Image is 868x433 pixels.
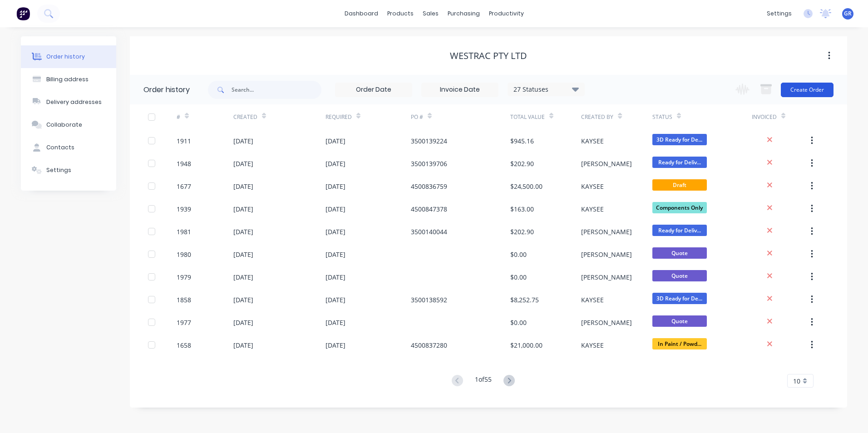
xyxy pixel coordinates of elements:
img: Factory [16,7,30,20]
input: Invoice Date [422,83,498,97]
div: [DATE] [325,182,345,191]
div: KAYSEE [581,182,604,191]
div: products [383,7,418,20]
div: [DATE] [233,272,253,282]
div: [DATE] [325,204,345,214]
div: 3500138592 [411,295,447,305]
div: # [177,104,233,129]
div: Order history [143,84,190,95]
div: 4500847378 [411,204,447,214]
input: Search... [232,81,321,99]
div: Settings [46,166,71,174]
div: [DATE] [233,159,253,168]
div: 1911 [177,136,191,146]
button: Order history [21,45,116,68]
div: 1677 [177,182,191,191]
div: sales [418,7,443,20]
div: Invoiced [752,104,809,129]
span: Quote [652,247,707,259]
div: [DATE] [325,250,345,259]
div: $24,500.00 [510,182,542,191]
span: Ready for Deliv... [652,225,707,236]
input: Order Date [335,83,412,97]
div: 1658 [177,340,191,350]
div: 1939 [177,204,191,214]
div: 3500139706 [411,159,447,168]
div: [DATE] [233,227,253,236]
div: 1858 [177,295,191,305]
span: Ready for Deliv... [652,157,707,168]
div: settings [762,7,796,20]
div: Required [325,104,411,129]
div: 3500139224 [411,136,447,146]
div: [PERSON_NAME] [581,159,632,168]
div: $8,252.75 [510,295,539,305]
div: Billing address [46,75,89,84]
div: PO # [411,113,423,121]
button: Create Order [781,83,833,97]
span: In Paint / Powd... [652,338,707,349]
div: [DATE] [233,204,253,214]
span: Quote [652,315,707,327]
div: [PERSON_NAME] [581,227,632,236]
div: [DATE] [325,227,345,236]
div: 1979 [177,272,191,282]
div: 4500837280 [411,340,447,350]
div: $0.00 [510,272,527,282]
div: [DATE] [233,182,253,191]
div: Required [325,113,352,121]
button: Collaborate [21,113,116,136]
div: $0.00 [510,250,527,259]
div: Delivery addresses [46,98,102,106]
div: [PERSON_NAME] [581,272,632,282]
div: Status [652,104,752,129]
button: Delivery addresses [21,91,116,113]
div: Created [233,104,325,129]
div: [DATE] [325,340,345,350]
div: KAYSEE [581,340,604,350]
div: Contacts [46,143,74,152]
span: Quote [652,270,707,281]
div: [DATE] [233,295,253,305]
div: 1980 [177,250,191,259]
div: Total Value [510,113,545,121]
div: [DATE] [325,318,345,327]
div: KAYSEE [581,204,604,214]
span: Draft [652,179,707,191]
div: Status [652,113,672,121]
div: Order history [46,53,85,61]
button: Contacts [21,136,116,159]
div: [DATE] [325,272,345,282]
div: [DATE] [325,159,345,168]
div: [DATE] [325,295,345,305]
div: 4500836759 [411,182,447,191]
div: $0.00 [510,318,527,327]
div: Created [233,113,257,121]
span: 3D Ready for De... [652,293,707,304]
div: $21,000.00 [510,340,542,350]
div: purchasing [443,7,484,20]
div: $945.16 [510,136,534,146]
div: 27 Statuses [508,84,584,94]
div: Total Value [510,104,581,129]
div: Created By [581,104,652,129]
div: KAYSEE [581,295,604,305]
a: dashboard [340,7,383,20]
div: $163.00 [510,204,534,214]
div: [PERSON_NAME] [581,250,632,259]
button: Settings [21,159,116,182]
div: 1948 [177,159,191,168]
div: [DATE] [233,136,253,146]
div: WesTrac Pty Ltd [450,50,527,61]
div: productivity [484,7,528,20]
div: KAYSEE [581,136,604,146]
div: Invoiced [752,113,777,121]
div: # [177,113,180,121]
button: Billing address [21,68,116,91]
span: 3D Ready for De... [652,134,707,145]
span: GR [844,10,852,18]
div: 3500140044 [411,227,447,236]
div: [PERSON_NAME] [581,318,632,327]
div: Collaborate [46,121,82,129]
div: 1981 [177,227,191,236]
